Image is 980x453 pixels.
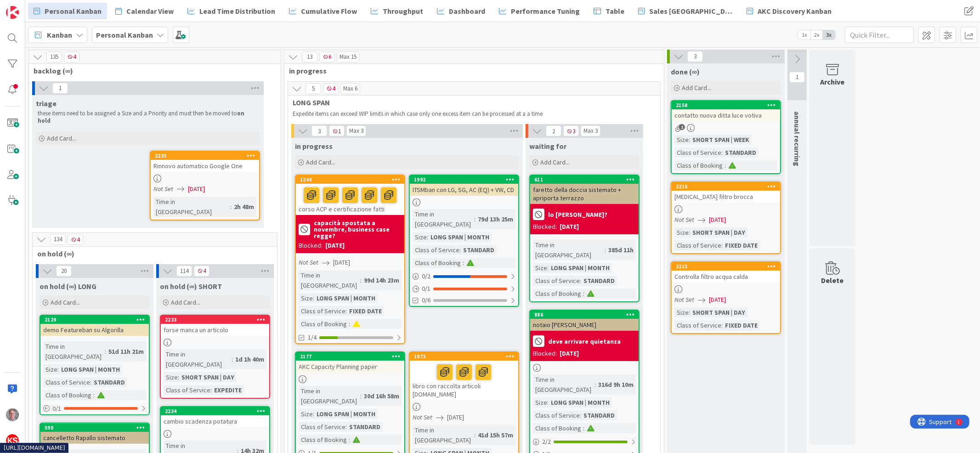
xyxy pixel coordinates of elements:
span: 5 [306,83,321,94]
span: [DATE] [188,184,205,194]
span: in progress [295,142,333,151]
div: 2235Rinnovo automatico Google One [151,152,259,172]
div: Class of Booking [533,423,583,433]
a: Throughput [365,3,429,19]
div: [DATE] [560,222,579,232]
span: 4 [323,83,339,94]
div: Time in [GEOGRAPHIC_DATA] [153,197,230,217]
span: Lead Time Distribution [199,6,275,17]
div: Class of Service [164,385,210,395]
div: 2177 [296,352,404,361]
a: 2235Rinnovo automatico Google OneNot Set[DATE]Time in [GEOGRAPHIC_DATA]:2h 48m [150,151,260,221]
span: Add Card... [47,134,76,142]
div: Size [299,293,313,303]
div: 1973libro con raccolta articoli [DOMAIN_NAME] [410,352,518,400]
span: 3x [823,30,835,40]
div: libro con raccolta articoli [DOMAIN_NAME] [410,361,518,400]
span: 1 [679,124,685,130]
span: 3 [312,125,327,136]
div: 1973 [414,353,518,360]
div: 2234 [165,408,269,414]
span: triage [36,99,57,108]
span: : [583,423,584,433]
a: 1992ITSMban con LG, SG, AC (EQ) + VW, CDTime in [GEOGRAPHIC_DATA]:79d 13h 25mSize:LONG SPAN | MON... [409,175,519,307]
span: : [93,390,95,400]
a: 2158contatto nuova ditta luce votivaSize:SHORT SPAN | WEEKClass of Service:STANDARDClass of Booking: [671,100,781,174]
a: Calendar View [110,3,179,19]
span: Add Card... [682,84,711,92]
span: 3 [563,125,579,136]
a: Performance Tuning [493,3,585,19]
a: 1244corso ACP e certificazione fatticapacità spostata a novembre, business case regge?Blocked:[DA... [295,175,405,344]
span: : [580,410,581,420]
a: AKC Discovery Kanban [741,3,837,19]
div: Size [533,397,547,408]
span: done (∞) [671,67,700,76]
span: : [232,354,233,364]
div: Class of Booking [43,390,93,400]
span: Add Card... [306,158,335,166]
div: Time in [GEOGRAPHIC_DATA] [43,341,105,362]
div: 1244corso ACP e certificazione fatti [296,176,404,215]
div: faretto della doccia sistemato + apriporta terrazzo [530,184,639,204]
div: LONG SPAN | MONTH [428,232,492,242]
span: 1x [798,30,810,40]
strong: on hold [38,109,246,125]
a: Sales [GEOGRAPHIC_DATA] [633,3,738,19]
div: 0/1 [410,283,518,294]
div: 590cancelletto Rapallo sistemato [40,424,149,444]
span: 135 [46,51,62,62]
div: 51d 11h 21m [106,346,146,357]
div: 2215 [672,262,780,271]
div: 2234cambio scadenza potatura [161,407,269,427]
span: Add Card... [171,298,200,306]
span: Table [606,6,624,17]
p: these items need to be assigned a Size and a Priority and must then be moved to [38,110,258,125]
div: Delete [821,275,844,286]
div: Size [674,227,689,238]
span: : [349,435,350,445]
span: : [595,379,596,390]
span: 6 [319,51,335,62]
span: Sales [GEOGRAPHIC_DATA] [649,6,733,17]
div: STANDARD [91,377,127,387]
div: 2129demo Featureban su Algorilla [40,316,149,336]
span: : [583,289,584,299]
div: 385d 11h [606,245,636,255]
span: : [313,293,314,303]
div: Class of Service [674,240,721,250]
span: [DATE] [709,215,726,225]
div: Time in [GEOGRAPHIC_DATA] [164,349,232,369]
div: 886notaio [PERSON_NAME] [530,311,639,331]
div: 1244 [296,176,404,184]
div: STANDARD [461,245,497,255]
a: Personal Kanban [28,3,107,19]
div: 2158 [672,101,780,109]
span: : [178,372,179,382]
a: Lead Time Distribution [182,3,281,19]
b: deve arrivare quietanza [548,338,621,345]
span: : [427,232,428,242]
div: 611faretto della doccia sistemato + apriporta terrazzo [530,176,639,204]
div: EXPEDITE [212,385,244,395]
div: Class of Booking [299,319,349,329]
div: 30d 16h 58m [362,391,402,401]
span: 0/6 [422,295,431,305]
span: on hold (∞) LONG [40,282,96,291]
span: [DATE] [333,258,350,267]
span: Cumulative Flow [301,6,357,17]
div: Class of Booking [533,289,583,299]
div: notaio [PERSON_NAME] [530,319,639,331]
div: 1 [48,4,50,11]
div: FIXED DATE [723,240,760,250]
span: waiting for [529,142,566,151]
div: 2129 [40,316,149,324]
div: LONG SPAN | MONTH [314,293,378,303]
div: 2158 [676,102,780,108]
span: 4 [194,266,210,277]
span: : [689,227,690,238]
a: 2216[MEDICAL_DATA] filtro broccaNot Set[DATE]Size:SHORT SPAN | DAYClass of Service:FIXED DATE [671,181,781,254]
span: Throughput [383,6,423,17]
div: Class of Booking [674,160,725,170]
span: 0 / 2 [422,272,431,281]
